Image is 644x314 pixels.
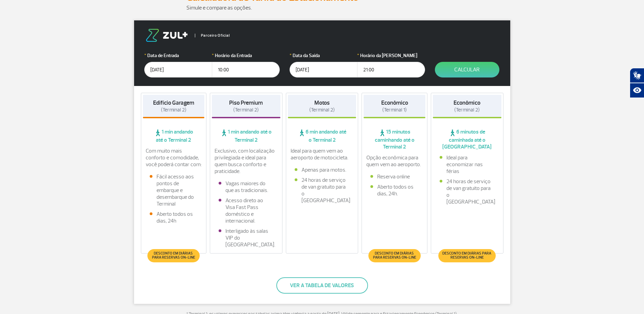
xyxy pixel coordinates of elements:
span: 6 min andando até o Terminal 2 [288,128,356,143]
li: Acesso direto ao Visa Fast Pass doméstico e internacional. [219,197,274,224]
input: hh:mm [212,62,280,77]
span: 15 minutos caminhando até o Terminal 2 [364,128,425,150]
span: (Terminal 2) [233,107,259,113]
input: dd/mm/aaaa [290,62,357,77]
label: Data de Entrada [144,52,212,59]
span: Desconto em diárias para reservas on-line [372,251,417,260]
strong: Econômico [381,99,408,106]
span: Desconto em diárias para reservas on-line [151,251,196,260]
li: Reserva online [370,173,419,180]
strong: Motos [314,99,330,106]
button: Abrir tradutor de língua de sinais. [630,68,644,83]
p: Ideal para quem vem ao aeroporto de motocicleta. [291,147,354,161]
li: Interligado às salas VIP do [GEOGRAPHIC_DATA]. [219,228,274,248]
label: Horário da [PERSON_NAME] [357,52,425,59]
span: Parceiro Oficial [195,34,230,37]
label: Data da Saída [290,52,357,59]
span: (Terminal 2) [454,107,480,113]
li: Vagas maiores do que as tradicionais. [219,180,274,194]
button: Abrir recursos assistivos. [630,83,644,98]
span: 1 min andando até o Terminal 2 [212,128,280,143]
li: Aberto todos os dias, 24h [150,211,198,224]
input: dd/mm/aaaa [144,62,212,77]
li: Fácil acesso aos pontos de embarque e desembarque do Terminal [150,173,198,207]
li: Ideal para economizar nas férias [440,154,495,175]
span: (Terminal 1) [382,107,407,113]
span: 6 minutos de caminhada até o [GEOGRAPHIC_DATA] [433,128,501,150]
span: (Terminal 2) [309,107,335,113]
button: Calcular [435,62,499,77]
li: Apenas para motos. [295,167,350,173]
strong: Econômico [454,99,480,106]
li: 24 horas de serviço de van gratuito para o [GEOGRAPHIC_DATA] [295,177,350,204]
strong: Edifício Garagem [153,99,194,106]
input: hh:mm [357,62,425,77]
span: 1 min andando até o Terminal 2 [143,128,205,143]
button: Ver a tabela de valores [276,277,368,294]
p: Exclusivo, com localização privilegiada e ideal para quem busca conforto e praticidade. [215,147,278,175]
p: Opção econômica para quem vem ao aeroporto. [366,154,423,168]
label: Horário da Entrada [212,52,280,59]
div: Plugin de acessibilidade da Hand Talk. [630,68,644,98]
p: Simule e compare as opções. [186,4,458,12]
strong: Piso Premium [229,99,263,106]
p: Com muito mais conforto e comodidade, você poderá contar com: [146,147,202,168]
img: logo-zul.png [144,29,189,42]
li: Aberto todos os dias, 24h. [370,184,419,197]
span: (Terminal 2) [161,107,186,113]
span: Desconto em diárias para reservas on-line [442,251,492,260]
li: 24 horas de serviço de van gratuito para o [GEOGRAPHIC_DATA] [440,178,495,205]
